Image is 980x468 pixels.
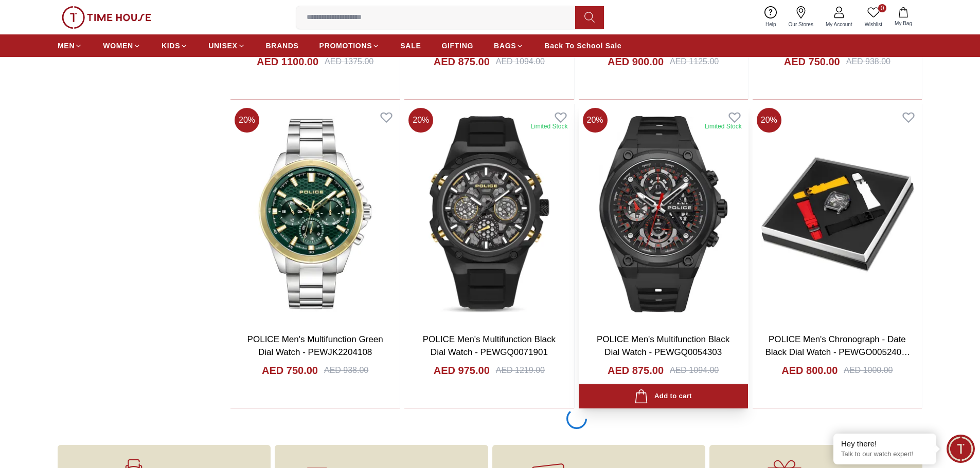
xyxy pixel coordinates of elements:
p: Talk to our watch expert! [841,450,929,459]
a: WOMEN [103,36,141,55]
span: KIDS [162,41,180,51]
a: Help [759,4,782,30]
span: SALE [400,41,421,51]
a: SALE [400,36,421,55]
h4: AED 800.00 [781,363,838,378]
img: POLICE Men's Chronograph - Date Black Dial Watch - PEWGO0052402-SET [753,104,922,325]
span: My Bag [890,20,916,27]
span: WOMEN [103,41,133,51]
div: AED 1094.00 [496,55,545,68]
span: My Account [822,21,857,28]
a: POLICE Men's Multifunction Green Dial Watch - PEWJK2204108 [247,334,383,358]
div: AED 1094.00 [670,364,719,377]
span: BRANDS [266,41,299,51]
span: Help [761,21,780,28]
h4: AED 875.00 [608,363,664,378]
div: Limited Stock [530,122,567,130]
span: Wishlist [861,21,886,28]
a: Our Stores [782,4,819,30]
a: BAGS [494,36,524,55]
span: Back To School Sale [544,41,621,51]
div: AED 938.00 [846,55,890,68]
a: POLICE Men's Multifunction Black Dial Watch - PEWGQ0071901 [423,334,556,358]
span: BAGS [494,41,516,51]
div: Limited Stock [705,122,742,130]
h4: AED 975.00 [434,363,490,378]
span: 20 % [235,108,259,133]
span: 0 [878,4,886,12]
div: AED 1219.00 [496,364,545,377]
span: 20 % [583,108,608,133]
a: 0Wishlist [859,4,888,30]
span: MEN [58,41,75,51]
a: POLICE Men's Chronograph - Date Black Dial Watch - PEWGO0052402-SET [765,334,910,370]
img: POLICE Men's Multifunction Black Dial Watch - PEWGQ0054303 [579,104,748,325]
h4: AED 875.00 [434,54,490,69]
button: Add to cart [579,384,748,408]
span: UNISEX [208,41,237,51]
a: BRANDS [266,36,299,55]
div: AED 938.00 [324,364,368,377]
div: Chat Widget [947,435,975,463]
img: POLICE Men's Multifunction Green Dial Watch - PEWJK2204108 [230,104,400,325]
a: GIFTING [441,36,473,55]
h4: AED 750.00 [262,363,318,378]
h4: AED 1100.00 [257,54,318,69]
span: 20 % [408,108,433,133]
div: AED 1000.00 [844,364,893,377]
img: POLICE Men's Multifunction Black Dial Watch - PEWGQ0071901 [404,104,574,325]
div: AED 1125.00 [670,55,719,68]
a: UNISEX [208,36,245,55]
h4: AED 750.00 [784,54,840,69]
a: PROMOTIONS [319,36,380,55]
a: POLICE Men's Multifunction Black Dial Watch - PEWGQ0054303 [597,334,729,358]
span: GIFTING [441,41,473,51]
a: MEN [58,36,82,55]
span: PROMOTIONS [319,41,372,51]
div: AED 1375.00 [325,55,373,68]
h4: AED 900.00 [608,54,664,69]
a: KIDS [162,36,188,55]
div: Hey there! [841,439,929,449]
img: ... [62,6,151,29]
a: Back To School Sale [544,36,621,55]
span: Our Stores [785,21,817,28]
span: 20 % [757,108,781,133]
button: My Bag [888,5,918,29]
div: Add to cart [634,389,691,403]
